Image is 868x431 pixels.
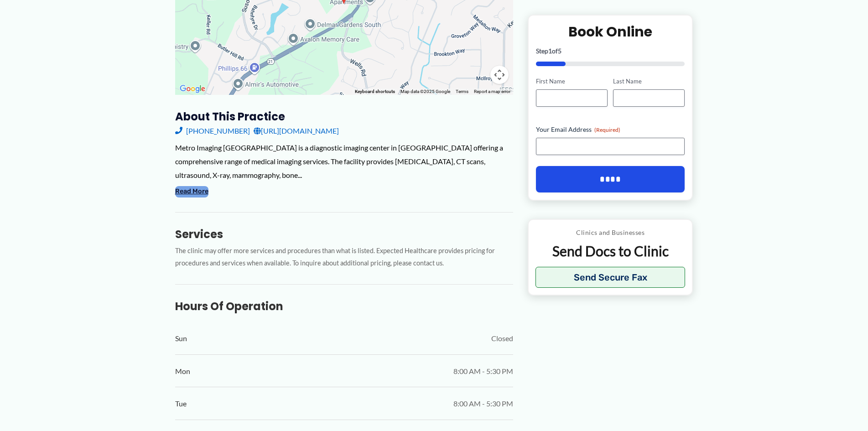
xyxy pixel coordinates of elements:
span: 8:00 AM - 5:30 PM [453,397,513,410]
button: Send Secure Fax [535,267,686,288]
label: Last Name [613,77,685,86]
button: Read More [175,186,208,197]
img: Google [177,83,208,95]
span: 5 [558,47,561,55]
a: [URL][DOMAIN_NAME] [254,124,339,138]
p: Send Docs to Clinic [535,242,686,260]
span: 8:00 AM - 5:30 PM [453,364,513,378]
p: The clinic may offer more services and procedures than what is listed. Expected Healthcare provid... [175,245,513,270]
a: [PHONE_NUMBER] [175,124,250,138]
a: Open this area in Google Maps (opens a new window) [177,83,208,95]
a: Report a map error [474,89,510,94]
span: 1 [548,47,552,55]
p: Clinics and Businesses [535,227,686,239]
label: Your Email Address [536,125,685,134]
span: Map data ©2025 Google [400,89,450,94]
h3: Hours of Operation [175,299,513,313]
h3: About this practice [175,109,513,124]
label: First Name [536,77,608,86]
span: Sun [175,332,187,345]
div: Metro Imaging [GEOGRAPHIC_DATA] is a diagnostic imaging center in [GEOGRAPHIC_DATA] offering a co... [175,141,513,182]
a: Terms [456,89,468,94]
p: Step of [536,48,685,54]
button: Keyboard shortcuts [355,88,395,95]
span: Tue [175,397,187,410]
button: Map camera controls [490,66,509,84]
span: Mon [175,364,190,378]
span: Closed [491,332,513,345]
span: (Required) [594,126,620,133]
h2: Book Online [536,23,685,41]
h3: Services [175,227,513,241]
